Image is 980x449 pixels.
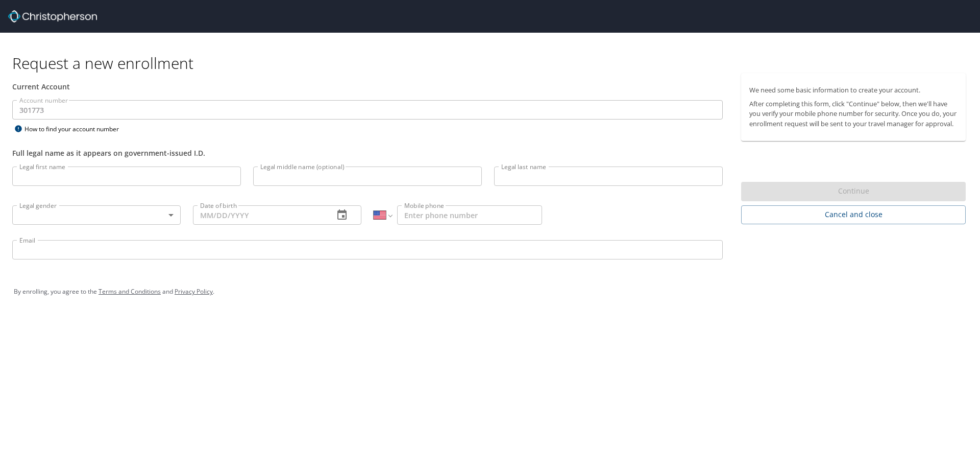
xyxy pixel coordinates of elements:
h1: Request a new enrollment [12,53,974,73]
p: We need some basic information to create your account. [749,85,958,95]
a: Privacy Policy [175,287,213,296]
div: By enrolling, you agree to the and . [14,279,966,304]
div: ​ [12,205,181,225]
img: cbt logo [8,10,97,22]
input: Enter phone number [397,205,542,225]
input: MM/DD/YYYY [193,205,326,225]
a: Terms and Conditions [99,287,161,296]
div: How to find your account number [12,123,140,135]
button: Cancel and close [741,205,966,224]
span: Cancel and close [749,208,958,221]
div: Current Account [12,81,723,92]
div: Full legal name as it appears on government-issued I.D. [12,148,723,158]
p: After completing this form, click "Continue" below, then we'll have you verify your mobile phone ... [749,99,958,129]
